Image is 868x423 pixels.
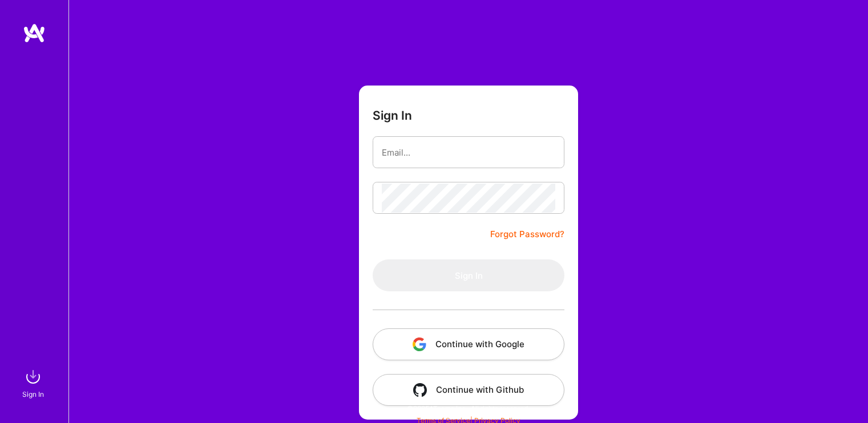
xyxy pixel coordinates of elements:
input: Email... [382,138,555,167]
img: logo [23,23,46,43]
h3: Sign In [373,108,412,123]
img: icon [413,383,427,397]
a: Forgot Password? [490,227,564,241]
img: icon [413,337,426,351]
button: Sign In [373,259,564,291]
div: Sign In [22,388,44,400]
a: sign inSign In [24,365,45,400]
img: sign in [22,365,45,388]
div: © 2025 ATeams Inc., All rights reserved. [68,394,868,422]
button: Continue with Github [373,374,564,406]
button: Continue with Google [373,328,564,360]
